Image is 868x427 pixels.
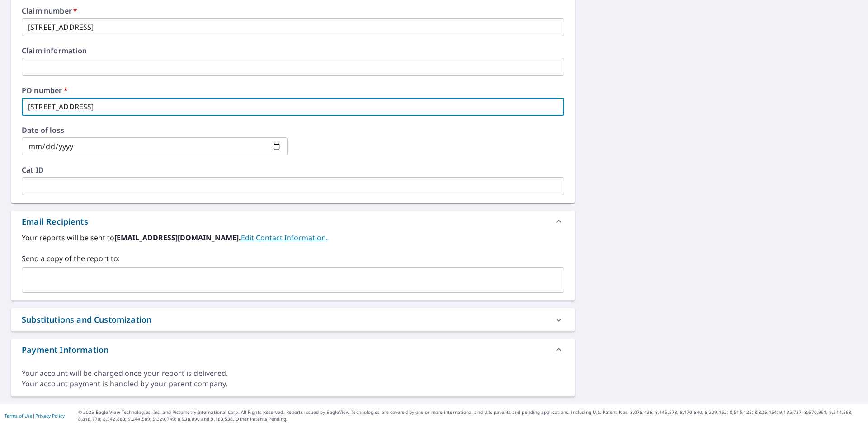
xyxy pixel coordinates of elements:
b: [EMAIL_ADDRESS][DOMAIN_NAME]. [114,233,241,243]
div: Your account payment is handled by your parent company. [22,379,564,389]
div: Substitutions and Customization [11,308,575,331]
div: Payment Information [22,344,108,356]
label: Claim number [22,7,564,14]
div: Your account will be charged once your report is delivered. [22,368,564,379]
a: Terms of Use [5,413,33,419]
div: Substitutions and Customization [22,314,151,326]
label: Claim information [22,47,564,54]
p: © 2025 Eagle View Technologies, Inc. and Pictometry International Corp. All Rights Reserved. Repo... [78,409,863,422]
a: EditContactInfo [241,233,328,243]
div: Email Recipients [22,216,88,228]
label: Date of loss [22,127,288,134]
label: Cat ID [22,166,564,174]
div: Email Recipients [11,211,575,232]
div: Payment Information [11,339,575,361]
p: | [5,413,65,418]
label: PO number [22,87,564,94]
label: Send a copy of the report to: [22,253,564,264]
label: Your reports will be sent to [22,232,564,243]
a: Privacy Policy [35,413,65,419]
